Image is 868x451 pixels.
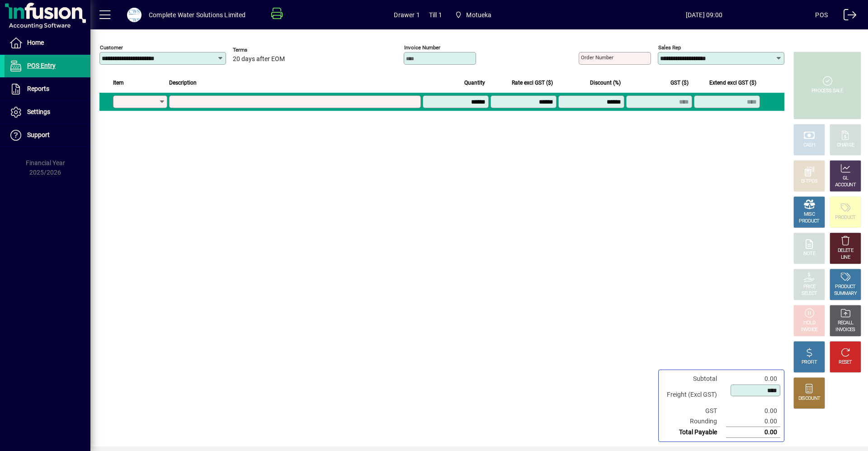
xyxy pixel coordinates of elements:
div: POS [815,8,828,22]
button: Profile [120,7,149,23]
div: LINE [841,254,850,261]
td: Total Payable [662,427,726,438]
td: 0.00 [726,416,780,427]
span: 20 days after EOM [233,56,285,63]
div: EFTPOS [801,178,818,185]
a: Logout [837,2,857,31]
span: Item [113,78,124,88]
div: PRODUCT [799,218,819,225]
td: 0.00 [726,427,780,438]
span: Till 1 [429,8,442,22]
div: PRODUCT [835,214,855,221]
span: GST ($) [670,78,689,88]
span: Extend excl GST ($) [709,78,756,88]
span: Discount (%) [590,78,621,88]
span: Motueka [466,8,491,22]
div: INVOICES [835,327,855,333]
span: Settings [27,108,50,115]
td: GST [662,406,726,416]
div: RESET [839,359,852,366]
td: 0.00 [726,406,780,416]
span: Support [27,131,50,138]
mat-label: Customer [100,44,123,51]
td: Subtotal [662,374,726,384]
div: SELECT [802,290,817,297]
div: Complete Water Solutions Limited [149,8,246,22]
div: ACCOUNT [835,182,856,189]
span: Terms [233,47,287,53]
span: Reports [27,85,49,92]
mat-label: Order number [581,54,613,61]
span: Home [27,39,44,46]
span: Rate excl GST ($) [512,78,553,88]
div: PRICE [803,284,816,290]
td: 0.00 [726,374,780,384]
div: CASH [803,142,815,149]
span: Description [169,78,197,88]
div: PROFIT [802,359,817,366]
div: CHARGE [837,142,854,149]
div: DELETE [838,247,853,254]
span: Drawer 1 [394,8,420,22]
mat-label: Sales rep [658,44,681,51]
td: Rounding [662,416,726,427]
a: Settings [5,101,90,123]
div: PROCESS SALE [811,88,843,95]
div: GL [843,175,849,182]
span: Quantity [464,78,485,88]
a: Reports [5,78,90,100]
span: POS Entry [27,62,56,69]
span: Motueka [451,7,495,23]
a: Home [5,32,90,54]
div: DISCOUNT [798,395,820,402]
div: NOTE [803,251,815,257]
span: [DATE] 09:00 [593,8,815,22]
div: INVOICE [801,327,817,333]
div: RECALL [838,320,854,327]
td: Freight (Excl GST) [662,384,726,406]
div: HOLD [803,320,815,327]
a: Support [5,124,90,147]
mat-label: Invoice number [404,44,440,51]
div: SUMMARY [834,290,857,297]
div: MISC [804,211,815,218]
div: PRODUCT [835,284,855,290]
